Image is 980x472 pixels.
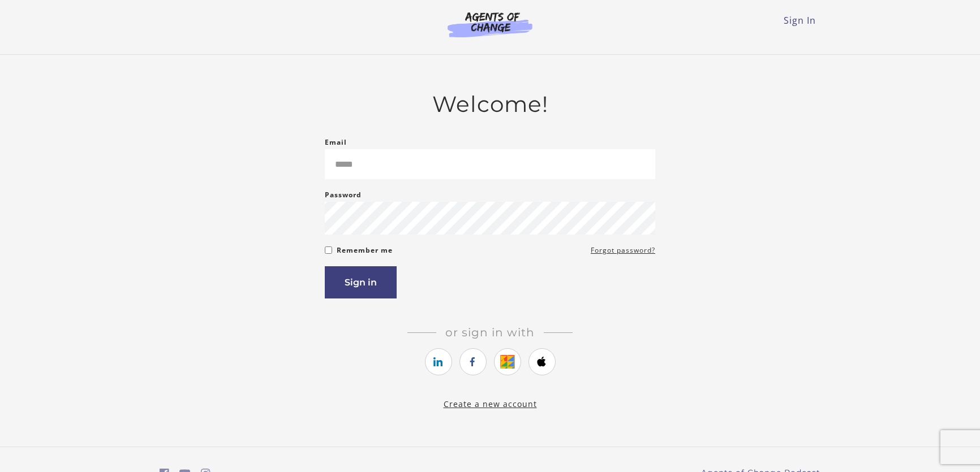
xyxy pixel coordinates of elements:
[436,11,544,37] img: Agents of Change Logo
[337,244,393,257] label: Remember me
[528,348,556,375] a: https://courses.thinkific.com/users/auth/apple?ss%5Breferral%5D=&ss%5Buser_return_to%5D=&ss%5Bvis...
[591,244,655,257] a: Forgot password?
[325,266,397,298] button: Sign in
[436,326,544,339] span: Or sign in with
[494,348,521,375] a: https://courses.thinkific.com/users/auth/google?ss%5Breferral%5D=&ss%5Buser_return_to%5D=&ss%5Bvi...
[425,348,452,375] a: https://courses.thinkific.com/users/auth/linkedin?ss%5Breferral%5D=&ss%5Buser_return_to%5D=&ss%5B...
[325,136,347,149] label: Email
[784,14,816,27] a: Sign In
[325,188,362,202] label: Password
[459,348,487,375] a: https://courses.thinkific.com/users/auth/facebook?ss%5Breferral%5D=&ss%5Buser_return_to%5D=&ss%5B...
[325,91,655,118] h2: Welcome!
[444,399,537,409] a: Create a new account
